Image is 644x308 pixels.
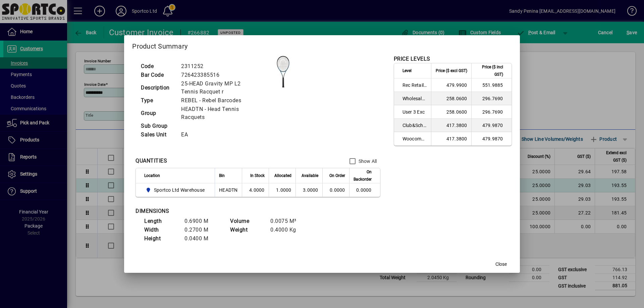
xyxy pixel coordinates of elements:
span: Club&School Exc [402,122,427,129]
span: Close [495,261,507,268]
td: Description [138,79,178,96]
td: REBEL - Rebel Barcodes [178,96,266,105]
td: HEADTN [215,183,242,197]
span: On Backorder [354,168,372,183]
td: 479.9870 [471,132,512,145]
td: 0.0400 M [181,234,221,243]
td: 1.0000 [269,183,296,197]
td: Sales Unit [138,130,178,139]
span: Price ($ excl GST) [436,67,467,74]
td: EA [178,130,266,139]
span: Rec Retail Inc [402,82,427,88]
td: 258.0600 [431,92,471,105]
td: Bar Code [138,71,178,79]
td: 0.6900 M [181,217,221,226]
td: 0.4000 Kg [267,226,307,234]
td: 296.7690 [471,92,512,105]
td: Sub Group [138,122,178,130]
span: In Stock [250,172,265,179]
td: HEADTN - Head Tennis Racquets [178,105,266,122]
span: Woocommerce Retail [402,135,427,142]
td: 417.3800 [431,119,471,132]
td: 726423385516 [178,71,266,79]
td: 479.9870 [471,119,512,132]
td: 479.9900 [431,78,471,92]
label: Show All [357,158,377,165]
span: Available [302,172,318,179]
td: 296.7690 [471,105,512,119]
td: Height [141,234,181,243]
td: Volume [227,217,267,226]
td: 258.0600 [431,105,471,119]
td: 551.9885 [471,78,512,92]
td: 25-HEAD Gravity MP L2 Tennis Racquet r [178,79,266,96]
td: 4.0000 [242,183,269,197]
button: Close [490,258,512,270]
td: Width [141,226,181,234]
span: Location [144,172,160,179]
td: 0.0075 M³ [267,217,307,226]
td: 417.3800 [431,132,471,145]
div: DIMENSIONS [136,207,303,215]
h2: Product Summary [124,35,520,55]
span: Bin [219,172,225,179]
td: Weight [227,226,267,234]
td: 2311252 [178,62,266,71]
div: PRICE LEVELS [394,55,430,63]
span: User 3 Exc [402,109,427,115]
span: Allocated [274,172,291,179]
span: Sportco Ltd Warehouse [144,186,207,194]
span: On Order [329,172,345,179]
img: contain [266,55,300,88]
div: QUANTITIES [136,157,167,165]
td: Group [138,105,178,122]
td: Length [141,217,181,226]
span: Price ($ incl GST) [476,63,503,78]
td: 0.2700 M [181,226,221,234]
td: Code [138,62,178,71]
td: 0.0000 [349,183,380,197]
span: Sportco Ltd Warehouse [154,187,205,193]
span: Level [402,67,412,74]
td: 3.0000 [296,183,322,197]
span: Wholesale Exc [402,95,427,102]
td: Type [138,96,178,105]
span: 0.0000 [330,187,345,193]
